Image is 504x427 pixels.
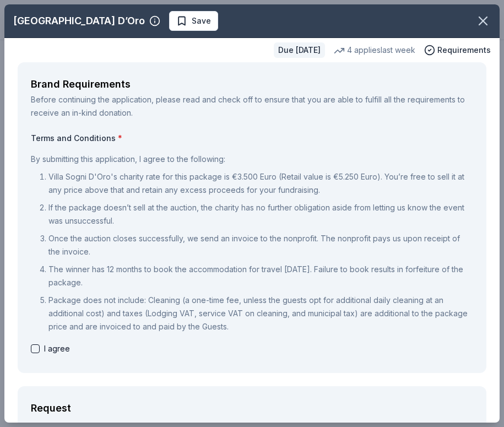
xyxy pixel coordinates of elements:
p: Package does not include: Cleaning (a one-time fee, unless the guests opt for additional daily cl... [48,294,473,333]
div: [GEOGRAPHIC_DATA] D’Oro [13,12,145,30]
p: If the package doesn’t sell at the auction, the charity has no further obligation aside from lett... [48,201,473,228]
div: Before continuing the application, please read and check off to ensure that you are able to fulfi... [31,93,473,120]
span: I agree [44,342,70,355]
span: Save [192,14,211,28]
span: Requirements [437,44,491,57]
div: Due [DATE] [274,42,325,58]
button: Save [169,11,218,31]
button: Requirements [424,44,491,57]
p: Villa Sogni D'Oro's charity rate for this package is €3.500 Euro (Retail value is €5.250 Euro). Y... [48,170,473,197]
div: Brand Requirements [31,75,473,93]
div: 4 applies last week [334,44,415,57]
p: By submitting this application, I agree to the following: [31,153,473,166]
p: Once the auction closes successfully, we send an invoice to the nonprofit. The nonprofit pays us ... [48,232,473,258]
p: The winner has 12 months to book the accommodation for travel [DATE]. Failure to book results in ... [48,263,473,289]
div: Request [31,399,473,417]
label: Terms and Conditions [31,133,473,144]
